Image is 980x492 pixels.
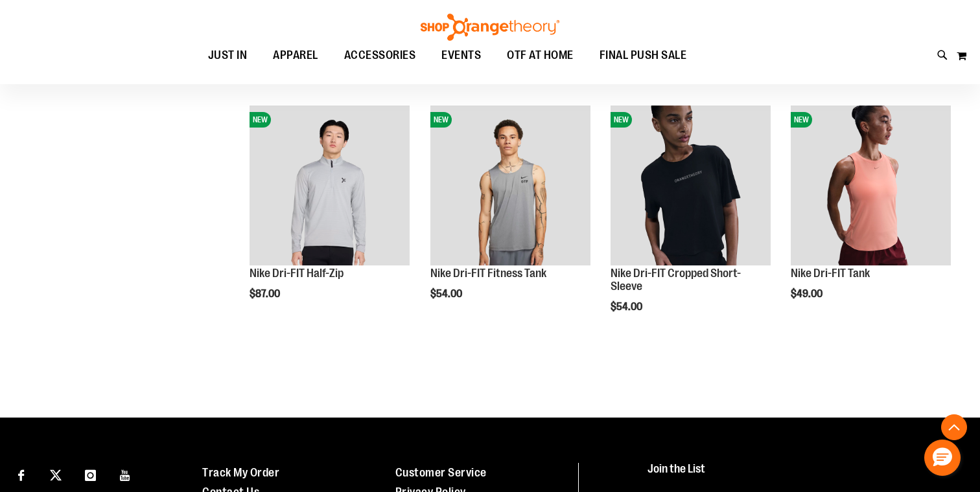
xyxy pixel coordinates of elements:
[611,301,644,313] span: $54.00
[250,106,410,265] img: Nike Dri-FIT Half-Zip
[202,466,279,479] a: Track My Order
[604,99,777,346] div: product
[419,14,561,41] img: Shop Orangetheory
[114,463,137,486] a: Visit our Youtube page
[195,41,261,70] a: JUST IN
[430,288,464,300] span: $54.00
[791,267,870,280] a: Nike Dri-FIT Tank
[250,267,344,280] a: Nike Dri-FIT Half-Zip
[10,463,32,486] a: Visit our Facebook page
[250,112,271,128] span: NEW
[784,99,957,333] div: product
[50,469,62,481] img: Twitter
[494,41,587,71] a: OTF AT HOME
[791,112,812,128] span: NEW
[430,112,452,128] span: NEW
[791,106,951,267] a: Nike Dri-FIT TankNEW
[395,466,487,479] a: Customer Service
[45,463,67,486] a: Visit our X page
[331,41,429,71] a: ACCESSORIES
[611,112,632,128] span: NEW
[587,41,700,71] a: FINAL PUSH SALE
[344,41,416,70] span: ACCESSORIES
[430,106,590,265] img: Nike Dri-FIT Fitness Tank
[941,414,967,440] button: Back To Top
[611,106,771,267] a: Nike Dri-FIT Cropped Short-SleeveNEW
[430,267,546,280] a: Nike Dri-FIT Fitness Tank
[250,106,410,267] a: Nike Dri-FIT Half-ZipNEW
[424,99,597,333] div: product
[507,41,574,70] span: OTF AT HOME
[250,288,282,300] span: $87.00
[441,41,481,70] span: EVENTS
[600,41,687,70] span: FINAL PUSH SALE
[611,267,741,293] a: Nike Dri-FIT Cropped Short-Sleeve
[791,106,951,265] img: Nike Dri-FIT Tank
[79,463,102,486] a: Visit our Instagram page
[647,463,955,487] h4: Join the List
[430,106,590,267] a: Nike Dri-FIT Fitness TankNEW
[791,288,824,300] span: $49.00
[924,440,961,476] button: Hello, have a question? Let’s chat.
[243,99,416,333] div: product
[273,41,318,70] span: APPAREL
[260,41,331,71] a: APPAREL
[611,106,771,265] img: Nike Dri-FIT Cropped Short-Sleeve
[428,41,494,71] a: EVENTS
[208,41,248,70] span: JUST IN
